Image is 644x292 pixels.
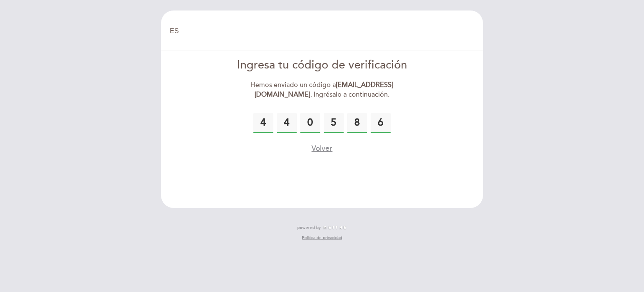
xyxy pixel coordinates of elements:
input: 0 [253,113,273,133]
input: 0 [347,113,367,133]
button: Volver [312,143,332,154]
input: 0 [300,113,320,133]
a: Política de privacidad [302,235,342,241]
img: MEITRE [323,226,347,230]
span: powered by [297,225,321,231]
input: 0 [371,113,391,133]
input: 0 [324,113,344,133]
input: 0 [277,113,297,133]
div: Ingresa tu código de verificación [226,57,418,74]
strong: [EMAIL_ADDRESS][DOMAIN_NAME] [254,81,394,99]
div: Hemos enviado un código a . Ingrésalo a continuación. [226,80,418,100]
a: powered by [297,225,347,231]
